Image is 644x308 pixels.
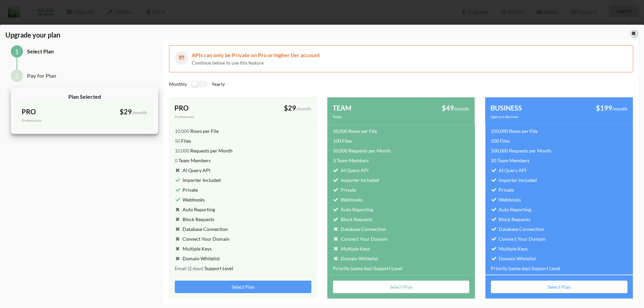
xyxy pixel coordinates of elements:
[333,235,388,242] div: Connect Your Domain
[174,114,243,119] div: Professionals
[284,104,296,112] span: $29
[175,127,219,135] div: Rows per File
[11,45,23,57] div: 1
[333,265,402,272] div: Support Level
[175,235,230,242] div: Connect Your Domain
[175,128,189,134] span: 10,000
[491,114,559,119] div: Agency & Business
[491,127,538,135] div: Rows per File
[333,157,369,164] div: Team Members
[175,138,180,144] span: 50
[491,128,508,134] span: 250,000
[491,216,530,223] div: Block Requests
[491,196,521,203] div: Webhooks
[175,265,204,271] span: Email (2 days)
[175,147,233,154] div: Requests per Month
[333,158,336,163] span: 3
[491,255,536,262] div: Domain Whitelist
[296,106,311,112] span: /month
[132,110,147,115] span: /month
[175,245,212,252] div: Multiple Keys
[333,128,348,134] span: 50,000
[175,176,221,184] div: Importer Included
[175,216,214,223] div: Block Requests
[27,48,54,54] span: Select Plan
[333,216,373,223] div: Block Requests
[491,103,559,113] div: BUSINESS
[333,127,377,135] div: Rows per File
[175,137,191,144] div: Files
[333,186,356,193] div: Private
[175,186,198,193] div: Private
[333,176,379,184] div: Importer Included
[491,186,514,193] div: Private
[175,148,189,153] span: 10,000
[454,106,469,112] span: /month
[174,103,243,113] div: PRO
[11,70,23,82] div: 2
[333,138,341,144] span: 100
[333,281,470,293] button: Select Plan
[212,80,401,92] div: Yearly
[491,206,531,213] div: Auto Reporting
[333,148,348,153] span: 50,000
[333,245,370,252] div: Multiple Keys
[175,167,210,174] div: AI Query API
[491,147,551,154] div: Requests per Month
[333,167,368,174] div: AI Query API
[491,148,508,153] span: 500,000
[333,147,391,154] div: Requests per Month
[491,157,529,164] div: Team Members
[491,235,546,242] div: Connect Your Domain
[491,176,537,184] div: Importer Included
[333,196,363,203] div: Webhooks
[491,138,499,144] span: 500
[192,60,264,66] span: Continue below to use this feature
[333,255,378,262] div: Domain Whitelist
[175,157,211,164] div: Team Members
[333,137,352,144] div: Files
[333,226,386,233] div: Database Connection
[175,265,233,272] div: Support Level
[175,281,311,293] button: Select Plan
[22,106,85,117] div: PRO
[491,281,627,293] button: Select Plan
[175,158,177,163] span: 0
[5,31,60,44] span: Upgrade your plan
[596,104,612,112] span: $199
[491,265,560,272] div: Support Level
[333,265,373,271] span: Priority (same day)
[169,80,187,92] div: Monthly
[175,255,220,262] div: Domain Whitelist
[333,103,401,113] div: TEAM
[22,118,85,123] div: Professionals
[491,265,530,271] span: Priority (same day)
[491,158,496,163] span: 20
[612,106,627,112] span: /month
[27,72,56,79] span: Pay for Plan
[175,226,228,233] div: Database Connection
[491,245,528,252] div: Multiple Keys
[333,114,401,119] div: Teams
[192,52,320,58] span: APIs can only be Private on Pro or higher tier account
[120,108,132,116] span: $29
[491,167,526,174] div: AI Query API
[491,137,510,144] div: Files
[16,93,153,101] div: Plan Selected
[491,226,544,233] div: Database Connection
[333,206,373,213] div: Auto Reporting
[175,196,205,203] div: Webhooks
[175,206,215,213] div: Auto Reporting
[442,104,454,112] span: $49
